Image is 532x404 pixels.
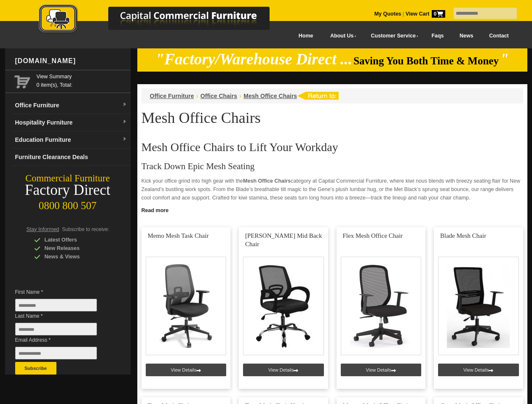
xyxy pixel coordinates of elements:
a: View Cart0 [404,11,445,17]
div: Factory Direct [5,184,131,196]
input: First Name * [15,299,97,311]
li: › [239,92,241,100]
em: " [500,50,509,68]
span: Subscribe to receive: [62,226,109,232]
a: About Us [321,27,361,45]
button: Subscribe [15,362,56,375]
li: › [196,92,198,100]
input: Email Address * [15,347,97,359]
img: dropdown [122,137,127,142]
h1: Mesh Office Chairs [142,110,523,126]
a: Office Furniture [150,93,194,99]
span: 0 [432,10,445,18]
a: My Quotes [374,11,401,17]
span: First Name * [15,288,110,296]
input: Last Name * [15,323,97,335]
img: dropdown [122,102,127,107]
a: View Summary [37,72,127,81]
a: Furniture Clearance Deals [12,149,131,166]
div: New Releases [34,244,114,252]
img: Capital Commercial Furniture Logo [16,4,310,35]
span: Email Address * [15,336,110,344]
em: "Factory/Warehouse Direct ... [155,50,352,68]
a: Mesh Office Chairs [243,93,297,99]
span: 0 item(s), Total: [37,72,127,88]
p: Kick your office grind into high gear with the category at Capital Commercial Furniture, where ki... [142,177,523,202]
a: Capital Commercial Furniture Logo [16,4,310,37]
div: Commercial Furniture [5,173,131,184]
a: Hospitality Furnituredropdown [12,114,131,131]
a: Contact [481,27,516,45]
a: Office Furnituredropdown [12,97,131,114]
strong: View Cart [406,11,445,17]
span: Saving You Both Time & Money [353,55,499,66]
img: return to [297,92,339,100]
span: Stay Informed [27,226,59,232]
div: 0800 800 507 [5,196,131,212]
a: Office Chairs [201,93,237,99]
h3: Track Down Epic Mesh Seating [142,162,523,170]
a: Education Furnituredropdown [12,131,131,149]
div: News & Views [34,252,114,261]
a: News [452,27,481,45]
h2: Mesh Office Chairs to Lift Your Workday [142,141,523,154]
img: dropdown [122,120,127,125]
strong: Mesh Office Chairs [243,178,291,184]
div: Latest Offers [34,236,114,244]
div: [DOMAIN_NAME] [12,48,131,74]
a: Faqs [424,27,452,45]
a: Click to read more [137,204,527,215]
a: Customer Service [361,27,423,45]
span: Last Name * [15,312,110,320]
